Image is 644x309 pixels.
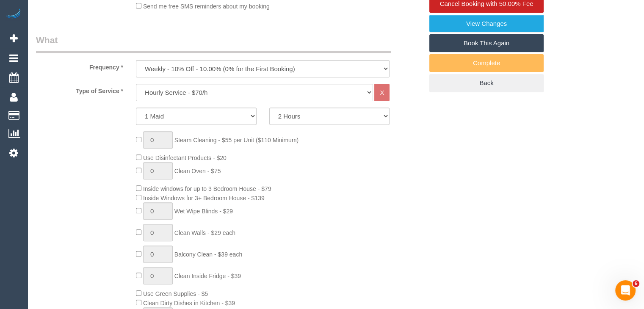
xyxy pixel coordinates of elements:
label: Type of Service * [30,84,130,95]
a: Back [429,74,544,92]
span: Use Disinfectant Products - $20 [143,154,227,161]
span: Clean Dirty Dishes in Kitchen - $39 [143,300,235,306]
span: Clean Inside Fridge - $39 [174,273,241,279]
iframe: Intercom live chat [615,280,636,301]
img: Automaid Logo [5,8,22,20]
span: Use Green Supplies - $5 [143,290,208,297]
span: Clean Walls - $29 each [174,229,235,236]
span: Steam Cleaning - $55 per Unit ($110 Minimum) [174,137,299,143]
span: Send me free SMS reminders about my booking [143,3,270,10]
span: 6 [633,280,639,287]
label: Frequency * [30,60,130,72]
legend: What [36,34,391,53]
a: View Changes [429,15,544,33]
span: Balcony Clean - $39 each [174,251,242,258]
span: Inside Windows for 3+ Bedroom House - $139 [143,195,265,201]
span: Inside windows for up to 3 Bedroom House - $79 [143,185,271,192]
span: Wet Wipe Blinds - $29 [174,208,233,215]
span: Clean Oven - $75 [174,168,221,174]
a: Book This Again [429,34,544,52]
